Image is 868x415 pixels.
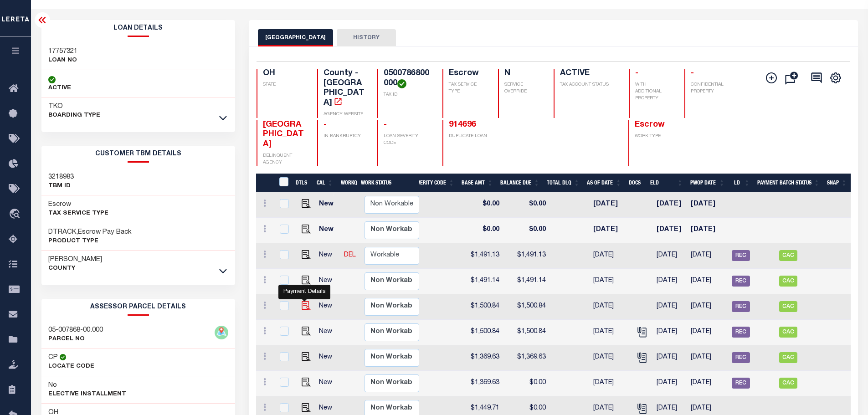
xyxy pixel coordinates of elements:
[449,133,542,140] p: DUPLICATE LOAN
[687,243,728,269] td: [DATE]
[687,269,728,294] td: [DATE]
[41,146,236,163] h2: CUSTOMER TBM DETAILS
[590,218,631,243] td: [DATE]
[48,209,108,218] p: Tax Service Type
[779,352,797,363] span: CAC
[691,82,734,95] p: CONFIDENTIAL PROPERTY
[779,278,797,284] a: CAC
[324,121,327,129] span: -
[504,69,543,79] h4: N
[635,69,638,77] span: -
[590,345,631,371] td: [DATE]
[315,320,340,345] td: New
[464,345,503,371] td: $1,369.63
[503,371,550,396] td: $0.00
[635,82,673,102] p: WITH ADDITIONAL PROPERTY
[732,378,750,389] span: REC
[687,345,728,371] td: [DATE]
[635,121,665,129] span: Escrow
[687,174,729,192] th: PWOP Date: activate to sort column ascending
[464,243,503,269] td: $1,491.13
[48,56,77,65] p: LOAN NO
[779,329,797,335] a: CAC
[292,174,313,192] th: DTLS
[48,47,77,56] h3: 17757321
[48,335,103,344] p: PARCEL NO
[464,371,503,396] td: $1,369.63
[543,174,583,192] th: Total DLQ: activate to sort column ascending
[357,174,419,192] th: Work Status
[779,276,797,287] span: CAC
[504,82,543,95] p: SERVICE OVERRIDE
[449,121,476,129] a: 914696
[653,243,687,269] td: [DATE]
[590,294,631,320] td: [DATE]
[779,354,797,361] a: CAC
[653,192,687,218] td: [DATE]
[41,20,236,37] h2: Loan Details
[464,320,503,345] td: $1,500.84
[503,294,550,320] td: $1,500.84
[256,174,273,192] th: &nbsp;&nbsp;&nbsp;&nbsp;&nbsp;&nbsp;&nbsp;&nbsp;&nbsp;&nbsp;
[779,301,797,312] span: CAC
[48,173,74,182] h3: 3218983
[324,69,367,108] h4: County - [GEOGRAPHIC_DATA]
[823,174,851,192] th: SNAP: activate to sort column ascending
[384,69,431,88] h4: 0500786800000
[732,301,750,312] span: REC
[560,69,618,79] h4: ACTIVE
[732,250,750,261] span: REC
[48,381,57,390] h3: No
[590,320,631,345] td: [DATE]
[449,82,487,95] p: TAX SERVICE TYPE
[732,327,750,338] span: REC
[503,345,550,371] td: $1,369.63
[48,264,102,273] p: County
[315,218,340,243] td: New
[754,174,823,192] th: Payment Batch Status: activate to sort column ascending
[337,29,396,46] button: HISTORY
[687,218,728,243] td: [DATE]
[732,354,750,361] a: REC
[48,228,132,237] h3: DTRACK,Escrow Pay Back
[263,69,306,79] h4: OH
[9,209,23,220] i: travel_explore
[48,255,102,264] h3: [PERSON_NAME]
[315,371,340,396] td: New
[48,362,94,371] p: Locate Code
[464,192,503,218] td: $0.00
[653,345,687,371] td: [DATE]
[384,92,431,98] p: TAX ID
[503,192,550,218] td: $0.00
[449,69,487,79] h4: Escrow
[48,84,71,93] p: ACTIVE
[48,111,100,120] p: BOARDING TYPE
[687,320,728,345] td: [DATE]
[458,174,497,192] th: Base Amt: activate to sort column ascending
[687,294,728,320] td: [DATE]
[687,371,728,396] td: [DATE]
[732,352,750,363] span: REC
[41,299,236,316] h2: ASSESSOR PARCEL DETAILS
[408,174,458,192] th: Severity Code: activate to sort column ascending
[503,269,550,294] td: $1,491.14
[729,174,754,192] th: LD: activate to sort column ascending
[779,380,797,386] a: CAC
[647,174,687,192] th: ELD: activate to sort column ascending
[635,133,678,140] p: WORK TYPE
[48,353,58,362] h3: CP
[48,102,100,111] h3: TKO
[653,320,687,345] td: [DATE]
[732,380,750,386] a: REC
[324,133,367,140] p: IN BANKRUPTCY
[313,174,337,192] th: CAL: activate to sort column ascending
[590,192,631,218] td: [DATE]
[732,278,750,284] a: REC
[48,237,132,246] p: Product Type
[779,250,797,261] span: CAC
[653,218,687,243] td: [DATE]
[687,192,728,218] td: [DATE]
[258,29,333,46] button: [GEOGRAPHIC_DATA]
[315,345,340,371] td: New
[315,192,340,218] td: New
